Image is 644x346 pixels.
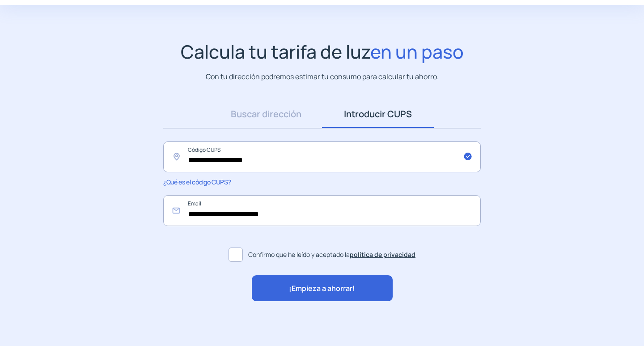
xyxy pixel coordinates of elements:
[181,41,464,63] h1: Calcula tu tarifa de luz
[248,250,415,260] span: Confirmo que he leído y aceptado la
[370,39,464,64] span: en un paso
[322,100,434,128] a: Introducir CUPS
[210,100,322,128] a: Buscar dirección
[163,178,231,186] span: ¿Qué es el código CUPS?
[206,71,439,82] p: Con tu dirección podremos estimar tu consumo para calcular tu ahorro.
[289,283,355,295] span: ¡Empieza a ahorrar!
[350,250,415,259] a: política de privacidad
